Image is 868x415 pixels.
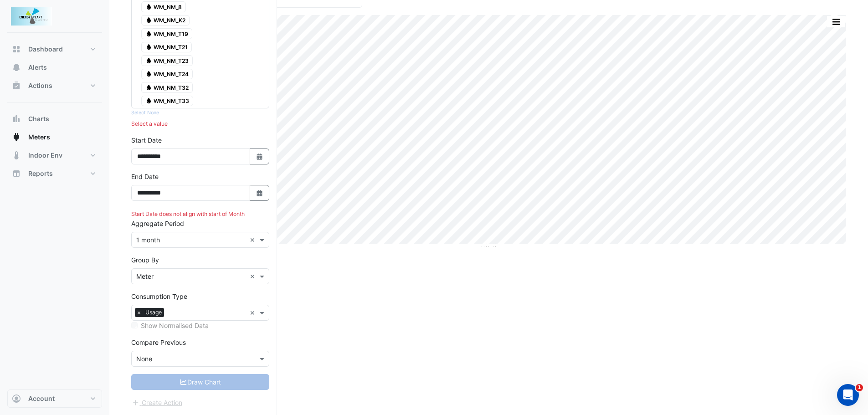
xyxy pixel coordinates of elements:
[141,69,193,80] span: WM_NM_T24
[12,133,21,142] app-icon: Meters
[141,28,192,39] span: WM_NM_T19
[141,55,193,66] span: WM_NM_T23
[250,272,257,281] span: Clear
[131,398,183,406] app-escalated-ticket-create-button: Please correct errors first
[28,114,49,123] span: Charts
[143,308,164,317] span: Usage
[135,308,143,317] span: ×
[145,57,152,64] fa-icon: Water
[145,97,152,104] fa-icon: Water
[131,255,159,265] label: Group By
[256,153,264,160] fa-icon: Select Date
[250,308,257,318] span: Clear
[7,389,102,408] button: Account
[145,71,152,77] fa-icon: Water
[28,169,53,178] span: Reports
[837,384,859,406] iframe: Intercom live chat
[12,169,21,178] app-icon: Reports
[141,82,193,93] span: WM_NM_T32
[11,7,52,26] img: Company Logo
[256,189,264,197] fa-icon: Select Date
[7,128,102,146] button: Meters
[7,77,102,95] button: Actions
[131,292,187,301] label: Consumption Type
[28,81,52,90] span: Actions
[28,63,47,72] span: Alerts
[131,172,159,181] label: End Date
[141,42,192,53] span: WM_NM_T21
[141,1,186,12] span: WM_NM_8
[7,40,102,58] button: Dashboard
[12,151,21,160] app-icon: Indoor Env
[131,210,269,218] div: Start Date does not align with start of Month
[145,17,152,24] fa-icon: Water
[12,63,21,72] app-icon: Alerts
[28,394,55,403] span: Account
[141,321,209,330] label: Show Normalised Data
[12,81,21,90] app-icon: Actions
[827,16,845,27] button: More Options
[131,120,269,128] div: Select a value
[141,96,193,107] span: WM_NM_T33
[131,219,184,228] label: Aggregate Period
[12,45,21,54] app-icon: Dashboard
[7,146,102,164] button: Indoor Env
[12,114,21,123] app-icon: Charts
[131,135,162,145] label: Start Date
[145,44,152,51] fa-icon: Water
[7,164,102,183] button: Reports
[28,151,62,160] span: Indoor Env
[250,235,257,245] span: Clear
[131,338,186,347] label: Compare Previous
[145,30,152,37] fa-icon: Water
[145,84,152,91] fa-icon: Water
[28,133,50,142] span: Meters
[141,15,190,26] span: WM_NM_K2
[145,3,152,10] fa-icon: Water
[7,58,102,77] button: Alerts
[28,45,63,54] span: Dashboard
[7,110,102,128] button: Charts
[131,321,269,330] div: Select meters or streams to enable normalisation
[856,384,863,391] span: 1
